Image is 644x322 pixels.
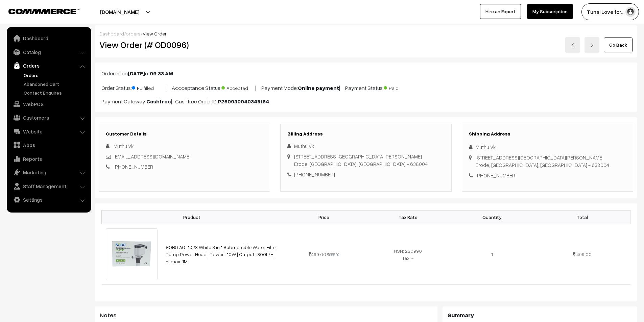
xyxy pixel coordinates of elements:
a: SOBO AQ-1028 White 3 in 1 Submersible Water Filter Pump Power Head | Power : 10W | Output : 800L/... [166,244,277,264]
button: Tunai Love for… [581,3,639,20]
b: [DATE] [128,70,145,77]
a: Hire an Expert [480,4,521,19]
img: 51OfmzT6YiL._SL1024_.jpg [106,228,158,280]
h3: Customer Details [106,131,263,137]
div: / / [99,30,633,37]
h3: Summary [448,312,632,319]
p: Ordered on at [101,69,630,77]
span: Fulfilled [132,83,166,92]
div: [STREET_ADDRESS][GEOGRAPHIC_DATA][PERSON_NAME] Erode, [GEOGRAPHIC_DATA], [GEOGRAPHIC_DATA] - 638004 [294,153,428,168]
p: Payment Gateway: | Cashfree Order ID: [101,97,630,105]
a: WebPOS [8,98,89,110]
a: [EMAIL_ADDRESS][DOMAIN_NAME] [114,153,191,159]
a: Settings [8,194,89,206]
a: Contact Enquires [22,89,89,96]
a: Reports [8,153,89,165]
h2: View Order (# OD0096) [99,40,270,50]
a: Customers [8,112,89,124]
th: Total [534,210,630,224]
a: Abandoned Cart [22,80,89,88]
img: left-arrow.png [571,43,575,47]
a: [PHONE_NUMBER] [114,164,154,170]
p: Order Status: | Accceptance Status: | Payment Mode: | Payment Status: [101,83,630,92]
div: Muthu Vk [469,143,626,151]
a: Catalog [8,46,89,58]
span: Muthu Vk [114,143,134,149]
div: Muthu Vk [287,142,445,150]
a: COMMMERCE [8,7,68,15]
a: My Subscription [527,4,573,19]
button: [DOMAIN_NAME] [76,3,163,20]
th: Tax Rate [366,210,450,224]
b: Online payment [298,84,339,91]
span: View Order [143,31,167,36]
strike: 855.00 [327,252,339,257]
h3: Billing Address [287,131,445,137]
img: COMMMERCE [8,9,79,14]
span: HSN: 230990 Tax: - [394,248,422,261]
a: Dashboard [99,31,124,36]
b: P250930040348164 [218,98,269,105]
span: 499.00 [309,251,326,257]
span: Paid [384,83,418,92]
th: Product [102,210,282,224]
img: user [625,7,636,17]
a: Orders [22,72,89,79]
th: Quantity [450,210,534,224]
span: 1 [491,251,493,257]
img: right-arrow.png [590,43,594,47]
a: Marketing [8,166,89,178]
div: [PHONE_NUMBER] [469,172,626,179]
a: Website [8,125,89,138]
th: Price [282,210,366,224]
a: Go Back [604,38,633,52]
b: 09:33 AM [150,70,173,77]
b: Cashfree [146,98,171,105]
a: orders [126,31,141,36]
a: Staff Management [8,180,89,192]
span: 499.00 [576,251,592,257]
div: [STREET_ADDRESS][GEOGRAPHIC_DATA][PERSON_NAME] Erode, [GEOGRAPHIC_DATA], [GEOGRAPHIC_DATA] - 638004 [476,154,609,169]
a: Apps [8,139,89,151]
h3: Notes [100,312,432,319]
span: Accepted [221,83,255,92]
div: [PHONE_NUMBER] [287,171,445,178]
h3: Shipping Address [469,131,626,137]
a: Dashboard [8,32,89,44]
a: Orders [8,59,89,72]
